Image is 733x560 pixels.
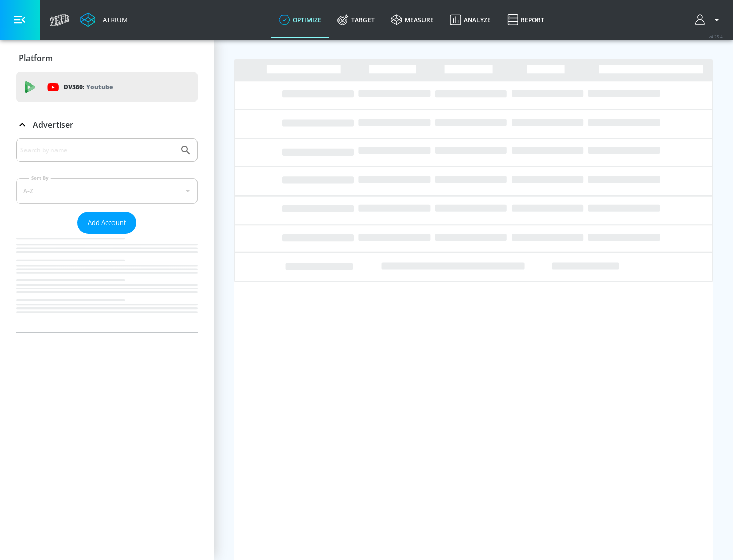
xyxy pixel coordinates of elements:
a: Report [499,2,552,38]
a: Target [329,2,383,38]
div: Advertiser [16,110,198,139]
div: Advertiser [16,138,198,332]
span: v 4.25.4 [709,34,723,39]
p: Platform [19,52,53,64]
nav: list of Advertiser [16,234,198,332]
a: optimize [271,2,329,38]
a: measure [383,2,442,38]
button: Add Account [77,212,136,234]
input: Search by name [20,144,175,157]
a: Atrium [80,12,128,27]
div: DV360: Youtube [16,72,198,102]
div: A-Z [16,178,198,204]
label: Sort By [29,175,51,181]
span: Add Account [88,217,126,229]
div: Atrium [99,15,128,24]
div: Platform [16,44,198,72]
p: Advertiser [33,119,73,130]
p: Youtube [86,81,113,92]
a: Analyze [442,2,499,38]
p: DV360: [64,81,113,93]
